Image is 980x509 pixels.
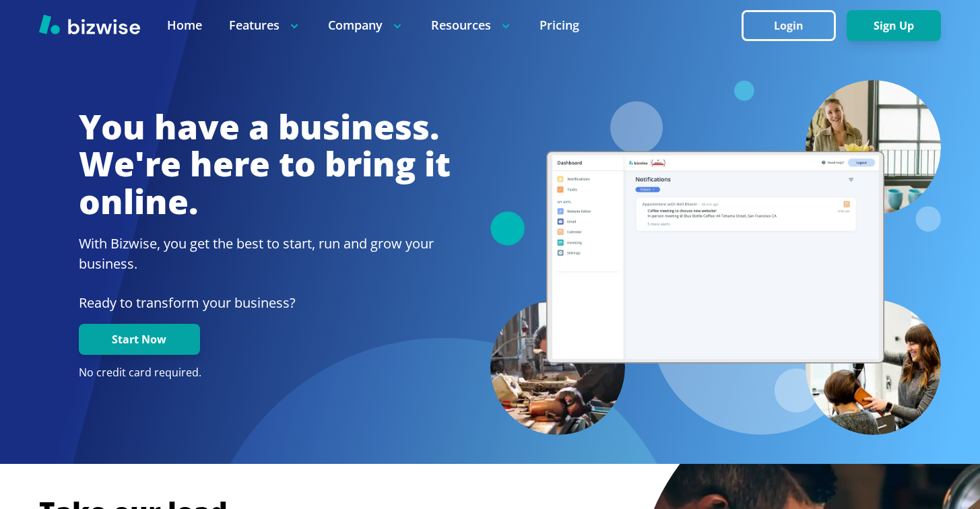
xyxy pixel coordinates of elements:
[79,366,451,380] p: No credit card required.
[742,10,836,41] button: Login
[328,17,404,34] p: Company
[540,17,579,34] a: Pricing
[167,17,202,34] a: Home
[79,333,200,346] a: Start Now
[847,20,941,32] a: Sign Up
[79,234,451,274] h2: With Bizwise, you get the best to start, run and grow your business.
[431,17,513,34] p: Resources
[79,293,451,313] p: Ready to transform your business?
[79,108,451,221] h1: You have a business. We're here to bring it online.
[39,14,140,34] img: Bizwise Logo
[847,10,941,41] button: Sign Up
[742,20,847,32] a: Login
[229,17,301,34] p: Features
[79,324,200,355] button: Start Now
